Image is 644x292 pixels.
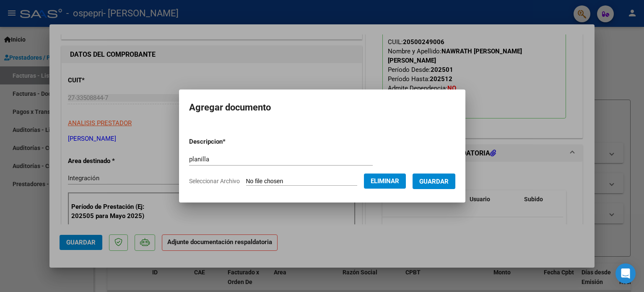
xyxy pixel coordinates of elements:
div: Open Intercom Messenger [615,263,636,284]
button: Eliminar [364,174,406,189]
button: Guardar [413,174,455,189]
span: Eliminar [371,177,399,185]
span: Guardar [419,178,449,185]
p: Descripcion [189,137,269,147]
span: Seleccionar Archivo [189,178,240,184]
h2: Agregar documento [189,100,455,116]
